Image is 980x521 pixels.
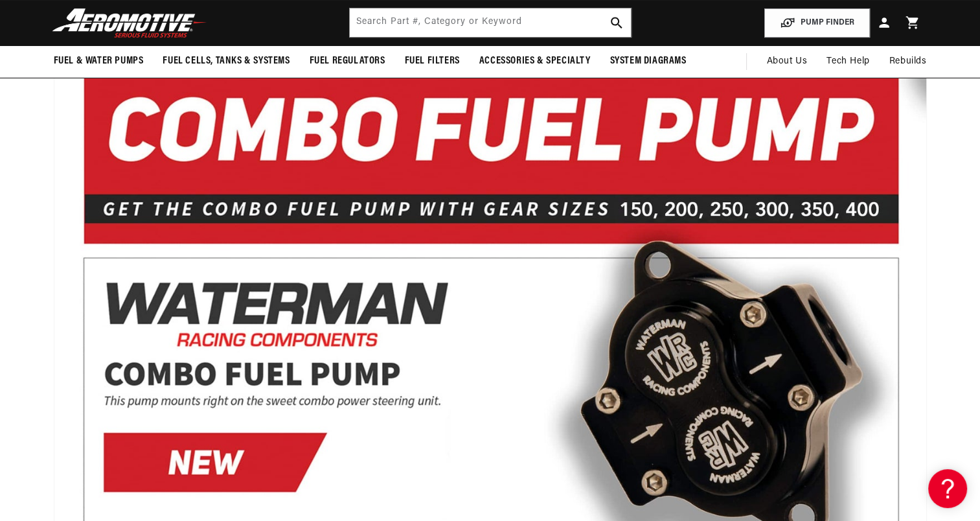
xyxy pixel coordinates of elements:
span: Tech Help [826,54,869,69]
button: PUMP FINDER [764,8,870,38]
summary: System Diagrams [600,46,696,76]
img: Aeromotive [49,8,211,38]
summary: Fuel & Water Pumps [44,46,154,76]
summary: Fuel Regulators [300,46,395,76]
input: Search by Part Number, Category or Keyword [350,8,631,37]
span: Fuel Cells, Tanks & Systems [163,54,290,68]
summary: Fuel Cells, Tanks & Systems [153,46,299,76]
span: Fuel Regulators [310,54,385,68]
button: search button [602,8,631,37]
span: Rebuilds [889,54,927,69]
span: Fuel & Water Pumps [54,54,144,68]
span: Fuel Filters [405,54,460,68]
span: About Us [766,56,807,66]
summary: Rebuilds [880,46,937,77]
summary: Tech Help [817,46,879,77]
a: About Us [757,46,817,77]
summary: Fuel Filters [395,46,470,76]
summary: Accessories & Specialty [470,46,600,76]
span: Accessories & Specialty [479,54,591,68]
span: System Diagrams [610,54,687,68]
